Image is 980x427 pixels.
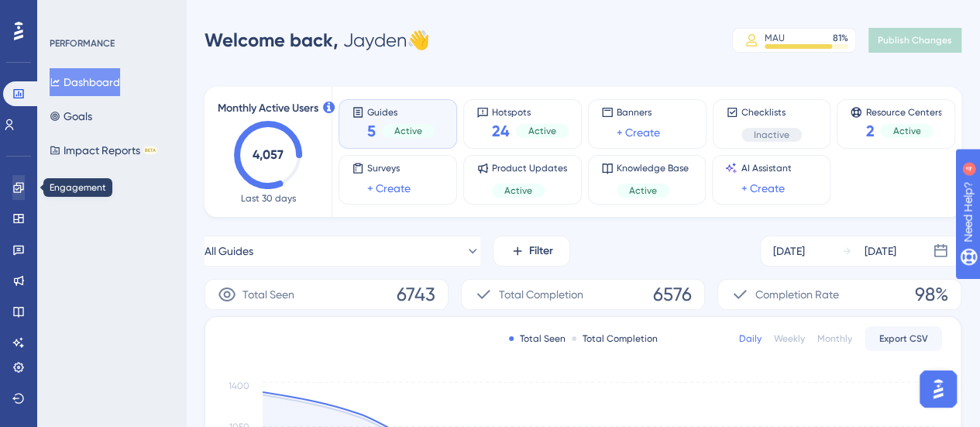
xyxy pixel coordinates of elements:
div: PERFORMANCE [50,37,115,50]
div: BETA [143,146,157,154]
a: + Create [617,123,660,142]
button: Publish Changes [868,28,961,53]
div: Jayden 👋 [205,28,430,53]
iframe: UserGuiding AI Assistant Launcher [915,366,961,412]
button: Goals [50,102,92,130]
div: MAU [765,32,785,44]
span: Completion Rate [755,285,839,304]
span: 98% [915,282,948,307]
tspan: 1400 [229,381,249,391]
div: Daily [739,332,762,345]
span: 5 [367,120,376,142]
div: [DATE] [865,242,896,260]
span: 6743 [397,282,435,307]
div: Total Seen [509,332,566,345]
a: + Create [367,179,411,198]
span: Checklists [741,106,802,119]
div: [DATE] [773,242,805,260]
span: Guides [367,106,435,117]
span: Monthly Active Users [218,99,318,118]
span: Publish Changes [878,34,952,46]
span: 2 [865,120,874,142]
button: All Guides [205,236,480,267]
div: Weekly [774,332,805,345]
span: Need Help? [36,4,97,22]
span: Hotspots [492,106,569,117]
span: All Guides [205,242,253,260]
span: Banners [617,106,660,119]
span: Active [528,125,556,137]
span: 24 [492,120,510,142]
span: Resource Centers [865,106,941,117]
span: Total Completion [499,285,583,304]
button: Dashboard [50,68,120,96]
span: Active [394,125,422,137]
span: Welcome back, [205,29,339,51]
span: Last 30 days [241,192,296,205]
div: 81 % [833,32,848,44]
span: Surveys [367,162,411,174]
button: Impact ReportsBETA [50,136,157,164]
span: Total Seen [242,285,294,304]
span: 6576 [653,282,692,307]
span: Active [629,184,657,197]
span: Filter [529,242,553,260]
div: Total Completion [572,332,658,345]
span: Inactive [754,129,789,141]
span: AI Assistant [741,162,791,174]
span: Product Updates [492,162,567,174]
button: Export CSV [865,326,942,351]
text: 4,057 [253,147,284,162]
a: + Create [741,179,784,198]
div: Monthly [817,332,852,345]
span: Export CSV [879,332,928,345]
span: Knowledge Base [617,162,689,174]
span: Active [504,184,532,197]
div: 4 [108,8,112,20]
button: Filter [493,236,570,267]
span: Active [892,125,920,137]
